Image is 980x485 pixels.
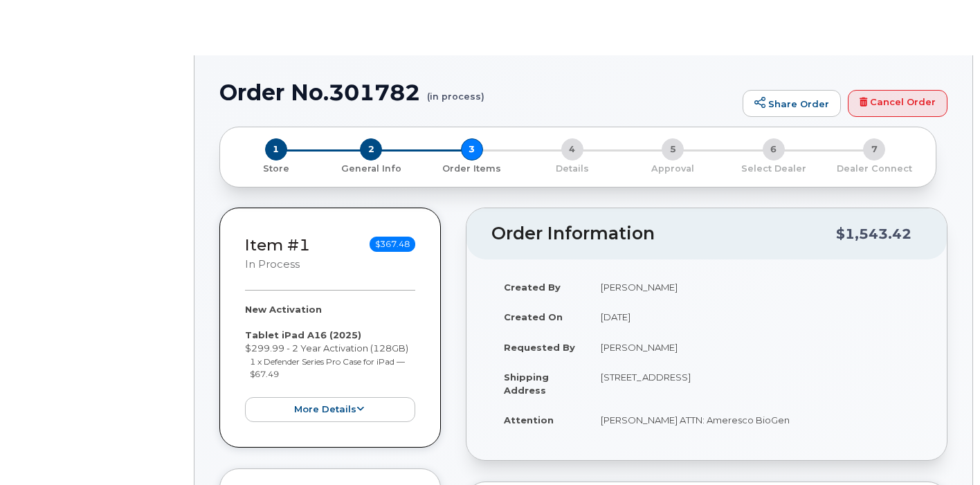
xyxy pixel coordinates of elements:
p: Store [237,163,315,175]
h2: Order Information [491,224,836,244]
span: 1 [265,138,287,161]
strong: Created By [504,282,561,293]
td: [PERSON_NAME] [588,332,922,363]
div: $299.99 - 2 Year Activation (128GB) [245,303,415,422]
button: more details [245,397,415,423]
span: $367.48 [370,237,415,252]
strong: Attention [504,414,554,425]
td: [STREET_ADDRESS] [588,362,922,405]
strong: New Activation [245,304,322,315]
a: Share Order [743,90,841,118]
strong: Created On [504,311,563,322]
small: 1 x Defender Series Pro Case for iPad — $67.49 [250,356,405,380]
small: (in process) [427,80,484,102]
a: 1 Store [231,161,320,175]
a: 2 General Info [320,161,421,175]
small: in process [245,258,300,271]
td: [PERSON_NAME] [588,272,922,302]
p: General Info [326,163,415,175]
strong: Tablet iPad A16 (2025) [245,329,361,340]
td: [PERSON_NAME] ATTN: Ameresco BioGen [588,405,922,435]
a: Item #1 [245,235,310,255]
h1: Order No.301782 [219,80,736,104]
strong: Shipping Address [504,372,549,396]
strong: Requested By [504,342,575,353]
td: [DATE] [588,302,922,332]
span: 2 [360,138,382,161]
a: Cancel Order [848,90,947,118]
div: $1,543.42 [836,221,911,247]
